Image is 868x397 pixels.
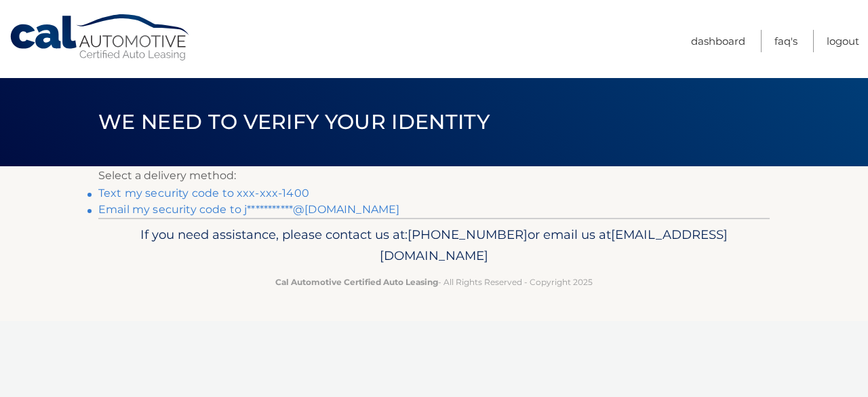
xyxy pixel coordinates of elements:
[107,224,761,267] p: If you need assistance, please contact us at: or email us at
[9,14,192,62] a: Cal Automotive
[691,30,745,52] a: Dashboard
[827,30,859,52] a: Logout
[98,187,309,200] a: Text my security code to xxx-xxx-1400
[98,109,490,134] span: We need to verify your identity
[275,277,438,287] strong: Cal Automotive Certified Auto Leasing
[98,166,770,185] p: Select a delivery method:
[107,275,761,289] p: - All Rights Reserved - Copyright 2025
[408,227,528,242] span: [PHONE_NUMBER]
[774,30,797,52] a: FAQ's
